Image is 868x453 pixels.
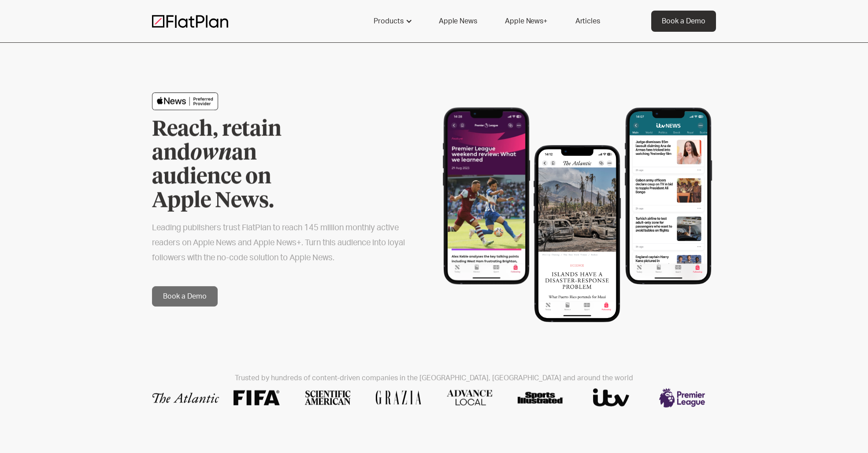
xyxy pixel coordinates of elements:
div: Products [374,16,404,26]
a: Apple News+ [494,11,557,32]
em: own [190,143,232,164]
a: Articles [565,11,611,32]
h2: Trusted by hundreds of content-driven companies in the [GEOGRAPHIC_DATA], [GEOGRAPHIC_DATA] and a... [152,374,716,382]
div: Products [363,11,421,32]
a: Book a Demo [651,11,716,32]
h1: Reach, retain and an audience on Apple News. [152,118,333,213]
a: Book a Demo [152,286,218,307]
div: Book a Demo [662,16,705,26]
h2: Leading publishers trust FlatPlan to reach 145 million monthly active readers on Apple News and A... [152,221,406,266]
a: Apple News [428,11,487,32]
